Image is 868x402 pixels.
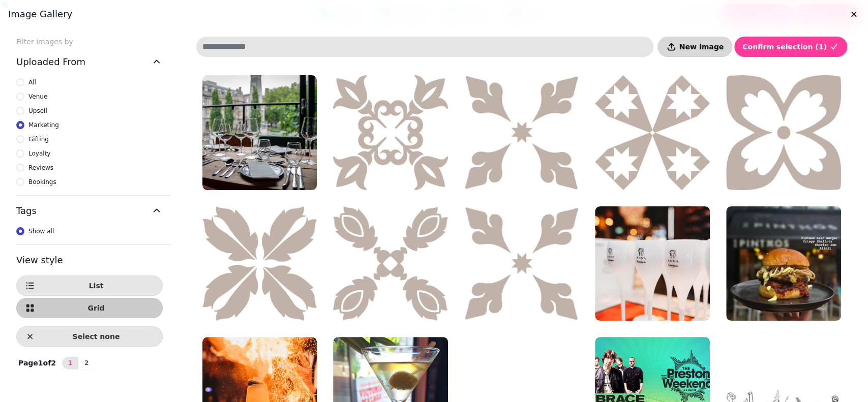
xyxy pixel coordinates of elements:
button: Tags [16,196,163,226]
p: Page 1 of 2 [14,358,60,368]
span: Grid [38,304,154,312]
span: Gifting [28,134,49,144]
label: Filter images by [8,37,171,47]
button: Select none [16,326,163,347]
button: Confirm selection (1) [734,37,847,57]
span: New image [679,43,724,50]
button: Grid [16,298,163,318]
span: Marketing [28,120,59,130]
img: Pintxos x 3.png [202,206,317,321]
span: 1 [66,360,74,366]
img: DSC_5909.jpg [595,206,710,321]
button: Uploaded From [16,47,163,77]
span: List [38,282,154,289]
img: August - Closed Shoot - Facebook 2048px (9 of 96).jpg [202,75,317,190]
span: Show all [28,226,54,236]
nav: Pagination [62,357,95,369]
h3: View style [16,253,163,267]
span: All [28,77,36,87]
button: 1 [62,357,78,369]
button: List [16,275,163,296]
span: Venue [28,91,47,102]
div: Tags [16,226,163,244]
button: New image [657,37,732,57]
img: Pintxos x 5.png [333,75,448,190]
h3: Image gallery [8,8,860,20]
img: Pintxos x 4.png [464,75,579,190]
img: pintxos x.gif [464,206,579,321]
span: Upsell [28,106,47,116]
img: Pintxos x 2.png [595,75,710,190]
span: Bookings [28,177,56,187]
span: Select none [38,333,154,340]
img: IMG_20250622_123534_280.jpg [726,206,841,321]
div: Uploaded From [16,77,163,195]
span: 2 [82,360,91,366]
img: Pintxos x 6.png [726,75,841,190]
span: Confirm selection ( 1 ) [742,43,827,50]
img: Pintxos x 1.png [333,206,448,321]
button: 2 [78,357,95,369]
span: Loyalty [28,148,50,159]
span: Reviews [28,163,53,173]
